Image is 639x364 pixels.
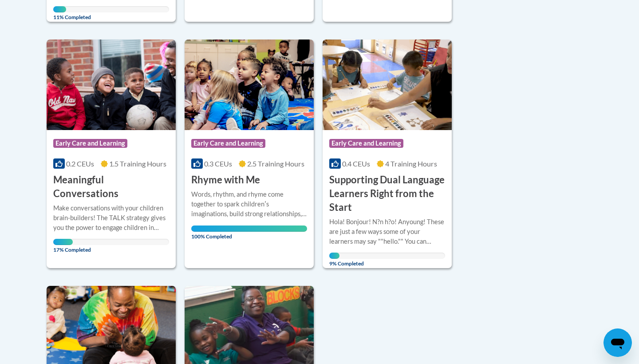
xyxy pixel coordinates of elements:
[191,190,307,219] div: Words, rhythm, and rhyme come together to spark childrenʹs imaginations, build strong relationshi...
[53,173,169,201] h3: Meaningful Conversations
[323,40,452,268] a: Course LogoEarly Care and Learning0.4 CEUs4 Training Hours Supporting Dual Language Learners Righ...
[53,239,73,253] span: 17% Completed
[191,226,307,240] span: 100% Completed
[603,328,632,357] iframe: Button to launch messaging window
[191,226,307,232] div: Your progress
[191,173,260,187] h3: Rhyme with Me
[329,173,445,214] h3: Supporting Dual Language Learners Right from the Start
[342,159,370,168] span: 0.4 CEUs
[47,40,176,268] a: Course LogoEarly Care and Learning0.2 CEUs1.5 Training Hours Meaningful ConversationsMake convers...
[109,159,166,168] span: 1.5 Training Hours
[323,40,452,130] img: Course Logo
[185,40,314,268] a: Course LogoEarly Care and Learning0.3 CEUs2.5 Training Hours Rhyme with MeWords, rhythm, and rhym...
[66,159,94,168] span: 0.2 CEUs
[385,159,437,168] span: 4 Training Hours
[53,239,73,245] div: Your progress
[204,159,232,168] span: 0.3 CEUs
[53,6,66,20] span: 11% Completed
[53,139,127,148] span: Early Care and Learning
[47,40,176,130] img: Course Logo
[329,217,445,246] div: Hola! Bonjour! N?n h?o! Anyoung! These are just a few ways some of your learners may say ""hello....
[329,253,339,267] span: 9% Completed
[185,40,314,130] img: Course Logo
[247,159,304,168] span: 2.5 Training Hours
[53,6,66,12] div: Your progress
[329,139,403,148] span: Early Care and Learning
[53,203,169,233] div: Make conversations with your children brain-builders! The TALK strategy gives you the power to en...
[191,139,265,148] span: Early Care and Learning
[329,253,339,259] div: Your progress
